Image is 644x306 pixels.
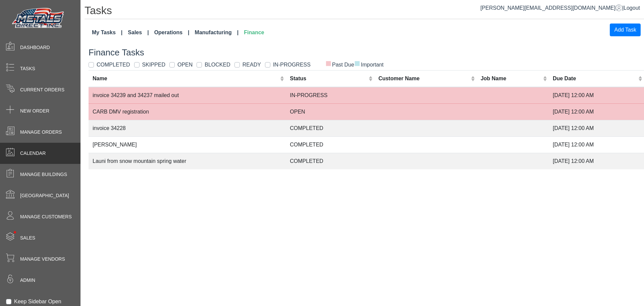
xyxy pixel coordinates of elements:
[89,103,286,120] td: CARB DMV registration
[354,61,360,65] span: ■
[325,62,354,68] span: Past Due
[20,277,35,284] span: Admin
[273,61,311,69] label: IN-PROGRESS
[85,4,644,19] h1: Tasks
[89,153,286,169] td: Launi from snow mountain spring water
[152,26,192,39] a: Operations
[89,87,286,104] td: invoice 34239 and 34237 mailed out
[6,221,23,243] span: •
[142,61,165,69] label: SKIPPED
[286,103,374,120] td: OPEN
[549,103,644,120] td: [DATE] 12:00 AM
[89,120,286,136] td: invoice 34228
[286,136,374,153] td: COMPLETED
[378,75,469,83] div: Customer Name
[610,24,641,36] button: Add Task
[20,213,72,220] span: Manage Customers
[177,61,193,69] label: OPEN
[89,47,644,58] h3: Finance Tasks
[192,26,241,39] a: Manufacturing
[286,120,374,136] td: COMPLETED
[243,61,261,69] label: READY
[286,87,374,104] td: IN-PROGRESS
[89,136,286,153] td: [PERSON_NAME]
[624,5,640,11] span: Logout
[241,26,267,39] a: Finance
[354,62,384,68] span: Important
[549,87,644,104] td: [DATE] 12:00 AM
[480,4,640,12] div: |
[549,153,644,169] td: [DATE] 12:00 AM
[97,61,130,69] label: COMPLETED
[286,153,374,169] td: COMPLETED
[20,86,64,93] span: Current Orders
[14,298,61,306] label: Keep Sidebar Open
[125,26,151,39] a: Sales
[205,61,230,69] label: BLOCKED
[20,107,49,115] span: New Order
[10,6,67,31] img: Metals Direct Inc Logo
[20,256,65,263] span: Manage Vendors
[20,129,62,136] span: Manage Orders
[20,192,69,199] span: [GEOGRAPHIC_DATA]
[93,75,278,83] div: Name
[325,61,331,65] span: ■
[20,150,46,157] span: Calendar
[89,26,125,39] a: My Tasks
[549,120,644,136] td: [DATE] 12:00 AM
[20,171,67,178] span: Manage Buildings
[20,65,35,72] span: Tasks
[290,75,367,83] div: Status
[549,136,644,153] td: [DATE] 12:00 AM
[480,5,622,11] a: [PERSON_NAME][EMAIL_ADDRESS][DOMAIN_NAME]
[553,75,637,83] div: Due Date
[20,44,50,51] span: Dashboard
[20,234,35,242] span: Sales
[481,75,541,83] div: Job Name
